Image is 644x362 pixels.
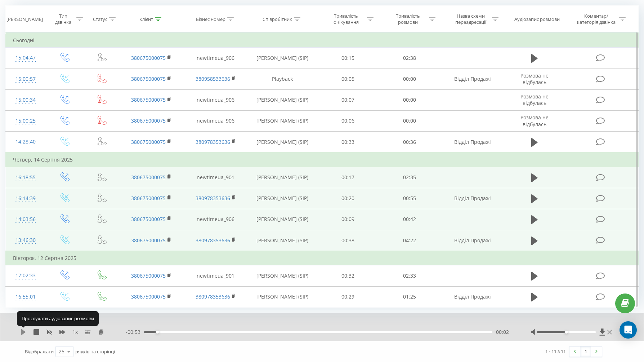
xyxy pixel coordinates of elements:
td: 00:15 [317,48,379,69]
td: Вівторок, 12 Серпня 2025 [6,251,639,265]
td: 00:29 [317,286,379,307]
td: newtimeua_901 [184,265,248,286]
td: Відділ Продажі [440,286,505,307]
td: 00:09 [317,209,379,230]
div: Прослухати аудіозапис розмови [17,311,99,326]
a: 380978353636 [196,138,230,145]
a: 380675000075 [131,75,166,82]
span: рядків на сторінці [75,348,115,355]
a: 380675000075 [131,237,166,244]
td: 00:20 [317,188,379,209]
td: Відділ Продажі [440,230,505,251]
div: Коментар/категорія дзвінка [575,13,617,25]
td: 00:55 [379,188,441,209]
a: 380675000075 [131,96,166,103]
div: Тривалість розмови [389,13,427,25]
span: 1 x [72,328,78,336]
td: 01:25 [379,286,441,307]
td: [PERSON_NAME] (SIP) [248,188,317,209]
div: 13:46:30 [13,233,38,247]
div: Accessibility label [565,331,568,334]
td: Сьогодні [6,33,639,48]
div: 15:04:47 [13,51,38,65]
div: 25 [59,348,64,355]
div: Клієнт [139,16,153,22]
td: 04:22 [379,230,441,251]
td: 00:00 [379,89,441,110]
td: newtimeua_901 [184,167,248,188]
a: 380675000075 [131,174,166,181]
div: 15:00:57 [13,72,38,86]
div: Accessibility label [156,331,159,334]
td: newtimeua_906 [184,209,248,230]
td: [PERSON_NAME] (SIP) [248,89,317,110]
td: 00:42 [379,209,441,230]
div: Тип дзвінка [52,13,75,25]
div: 17:02:33 [13,269,38,283]
div: Назва схеми переадресації [452,13,490,25]
div: 15:00:25 [13,114,38,128]
span: - 00:53 [126,328,144,336]
div: [PERSON_NAME] [6,16,43,22]
td: 00:00 [379,110,441,131]
td: 00:17 [317,167,379,188]
td: 00:06 [317,110,379,131]
a: 380675000075 [131,138,166,145]
span: Розмова не відбулась [520,114,549,127]
a: 380978353636 [196,237,230,244]
div: Аудіозапис розмови [514,16,560,22]
div: 14:03:56 [13,212,38,226]
div: 16:55:01 [13,290,38,304]
td: 00:33 [317,132,379,153]
td: 02:38 [379,48,441,69]
div: Бізнес номер [196,16,225,22]
td: Відділ Продажі [440,69,505,89]
td: Відділ Продажі [440,188,505,209]
span: Розмова не відбулась [520,93,549,106]
span: Відображати [25,348,54,355]
div: 16:14:39 [13,191,38,206]
td: [PERSON_NAME] (SIP) [248,110,317,131]
div: Статус [93,16,107,22]
td: 00:00 [379,69,441,89]
div: 15:00:34 [13,93,38,107]
td: [PERSON_NAME] (SIP) [248,48,317,69]
td: 00:32 [317,265,379,286]
div: 16:18:55 [13,171,38,185]
div: 1 - 11 з 11 [545,348,566,355]
div: Співробітник [263,16,292,22]
td: 00:05 [317,69,379,89]
td: 02:33 [379,265,441,286]
td: newtimeua_906 [184,110,248,131]
td: Playback [248,69,317,89]
a: 1 [580,346,591,357]
td: [PERSON_NAME] (SIP) [248,209,317,230]
td: 00:07 [317,89,379,110]
td: [PERSON_NAME] (SIP) [248,230,317,251]
span: Розмова не відбулась [520,72,549,85]
a: 380958533636 [196,75,230,82]
a: 380675000075 [131,54,166,61]
div: 14:28:40 [13,135,38,149]
td: [PERSON_NAME] (SIP) [248,132,317,153]
td: [PERSON_NAME] (SIP) [248,265,317,286]
a: 380978353636 [196,293,230,300]
span: 00:02 [496,328,509,336]
td: Відділ Продажі [440,132,505,153]
td: [PERSON_NAME] (SIP) [248,167,317,188]
td: [PERSON_NAME] (SIP) [248,286,317,307]
div: Open Intercom Messenger [620,321,637,339]
a: 380675000075 [131,216,166,222]
a: 380675000075 [131,293,166,300]
td: newtimeua_906 [184,48,248,69]
a: 380675000075 [131,117,166,124]
td: Четвер, 14 Серпня 2025 [6,153,639,167]
td: 00:36 [379,132,441,153]
a: 380675000075 [131,272,166,279]
td: 02:35 [379,167,441,188]
td: newtimeua_906 [184,89,248,110]
td: 00:38 [317,230,379,251]
div: Тривалість очікування [327,13,365,25]
a: 380675000075 [131,195,166,202]
a: 380978353636 [196,195,230,202]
